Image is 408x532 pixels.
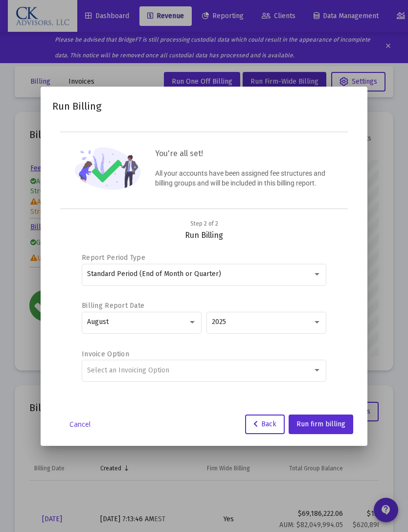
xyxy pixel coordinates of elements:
[289,415,353,434] button: Run firm billing
[253,420,276,428] span: Back
[155,147,333,161] h3: You're all set!
[296,420,345,428] span: Run firm billing
[87,366,169,374] span: Select an Invoicing Option
[190,219,218,229] div: Step 2 of 2
[82,254,321,262] label: Report Period Type
[245,415,285,434] button: Back
[64,219,343,240] div: Run Billing
[155,168,333,188] p: All your accounts have been assigned fee structures and billing groups and will be included in th...
[82,350,321,358] label: Invoice Option
[55,419,104,429] a: Cancel
[212,318,226,326] span: 2025
[87,270,221,278] span: Standard Period (End of Month or Quarter)
[52,98,101,114] h2: Run Billing
[87,318,109,326] span: August
[82,301,321,310] label: Billing Report Date
[75,147,140,190] img: confirmation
